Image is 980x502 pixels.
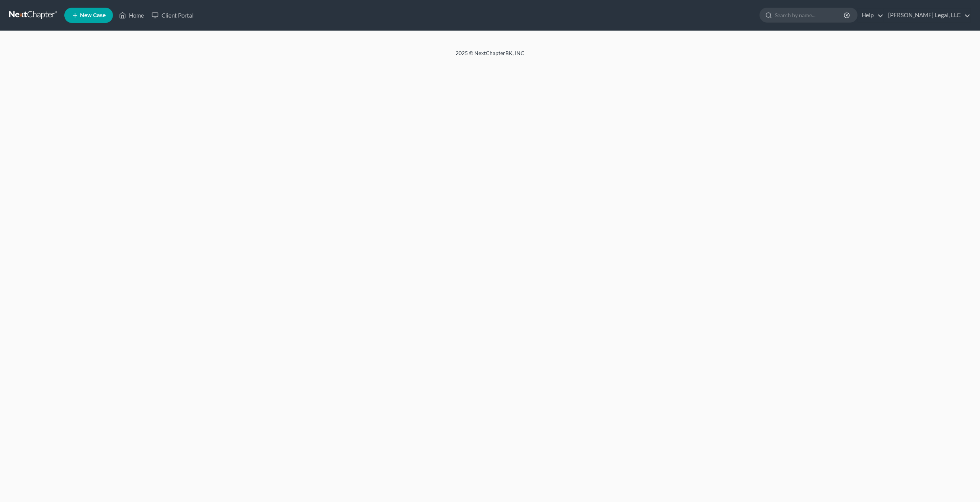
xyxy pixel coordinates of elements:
[884,8,970,22] a: [PERSON_NAME] Legal, LLC
[272,49,708,63] div: 2025 © NextChapterBK, INC
[858,8,884,22] a: Help
[115,8,148,22] a: Home
[148,8,198,22] a: Client Portal
[80,13,106,18] span: New Case
[775,8,845,22] input: Search by name...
